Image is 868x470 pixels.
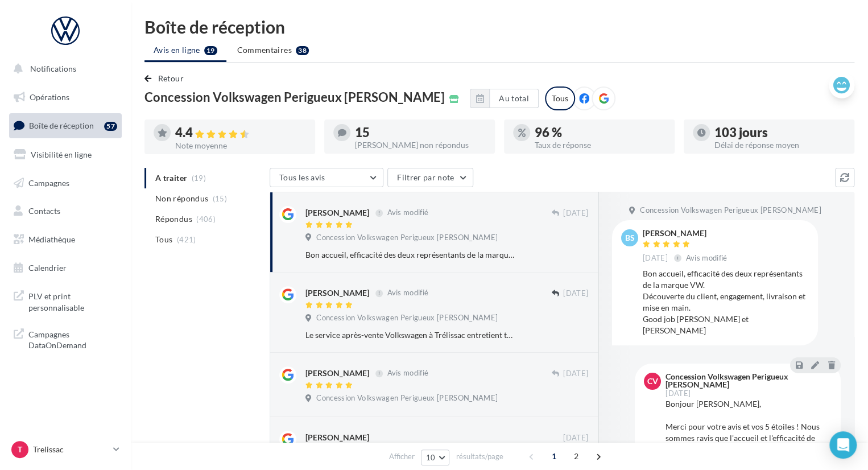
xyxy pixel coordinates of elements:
span: T [18,444,22,455]
span: Concession Volkswagen Perigueux [PERSON_NAME] [640,205,821,216]
div: [PERSON_NAME] [305,368,369,379]
span: Concession Volkswagen Perigueux [PERSON_NAME] [316,393,498,403]
div: Délai de réponse moyen [714,141,845,149]
div: [PERSON_NAME] [305,207,369,218]
a: Calendrier [7,256,124,280]
div: Note moyenne [175,142,306,150]
a: Opérations [7,85,124,109]
div: Concession Volkswagen Perigueux [PERSON_NAME] [666,373,829,389]
span: Visibilité en ligne [31,150,92,159]
span: Contacts [28,206,60,216]
button: Notifications [7,57,119,81]
span: Campagnes [28,178,69,187]
span: Concession Volkswagen Perigueux [PERSON_NAME] [316,233,498,243]
span: [DATE] [563,369,588,379]
div: Bon accueil, efficacité des deux représentants de la marque VW. Découverte du client, engagement,... [305,249,514,261]
span: Retour [158,73,184,83]
a: T Trelissac [9,439,122,460]
div: 4.4 [175,126,306,139]
span: (421) [177,235,196,244]
div: [PERSON_NAME] [305,287,369,299]
span: (15) [213,194,227,203]
span: Avis modifié [387,208,428,217]
div: Tous [545,86,575,110]
span: Afficher [389,451,415,462]
span: [DATE] [563,433,588,443]
div: [PERSON_NAME] non répondus [355,141,486,149]
span: BS [625,232,635,244]
span: Calendrier [28,263,67,273]
button: 10 [421,450,450,465]
span: Commentaires [237,44,292,56]
span: Tous [155,234,172,245]
span: Avis modifié [686,253,728,262]
span: Opérations [30,92,69,102]
div: [PERSON_NAME] [305,432,369,443]
span: 2 [567,447,585,465]
span: Médiathèque [28,234,75,244]
span: [DATE] [666,390,691,397]
div: 103 jours [714,126,845,139]
div: Taux de réponse [535,141,666,149]
span: (406) [196,215,216,224]
div: Open Intercom Messenger [829,431,857,459]
span: 1 [545,447,563,465]
button: Retour [144,72,188,85]
span: Campagnes DataOnDemand [28,327,117,351]
span: Avis modifié [387,369,428,378]
span: Notifications [30,64,76,73]
div: [PERSON_NAME] [643,229,730,237]
button: Au total [470,89,539,108]
span: résultats/page [456,451,503,462]
p: Trelissac [33,444,109,455]
span: [DATE] [563,288,588,299]
span: PLV et print personnalisable [28,288,117,313]
div: 38 [296,46,309,55]
span: Concession Volkswagen Perigueux [PERSON_NAME] [316,313,498,323]
a: Médiathèque [7,228,124,252]
span: Concession Volkswagen Perigueux [PERSON_NAME] [144,91,445,104]
span: Répondus [155,213,192,225]
a: Contacts [7,199,124,223]
div: 96 % [535,126,666,139]
button: Filtrer par note [387,168,473,187]
div: 57 [104,122,117,131]
span: Tous les avis [279,172,325,182]
a: Campagnes DataOnDemand [7,322,124,356]
a: PLV et print personnalisable [7,284,124,318]
span: Non répondus [155,193,208,204]
div: Boîte de réception [144,18,854,35]
button: Tous les avis [270,168,383,187]
a: Boîte de réception57 [7,113,124,138]
span: [DATE] [563,208,588,218]
span: 10 [426,453,436,462]
span: Avis modifié [387,288,428,298]
a: Campagnes [7,171,124,195]
span: CV [647,376,658,387]
div: Le service après-vente Volkswagen à Trélissac entretient tous mes véhicules Volkswagen depuis des... [305,329,514,341]
a: Visibilité en ligne [7,143,124,167]
div: Bon accueil, efficacité des deux représentants de la marque VW. Découverte du client, engagement,... [643,268,809,336]
button: Au total [489,89,539,108]
span: Boîte de réception [29,121,94,130]
div: 15 [355,126,486,139]
span: [DATE] [643,253,668,263]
